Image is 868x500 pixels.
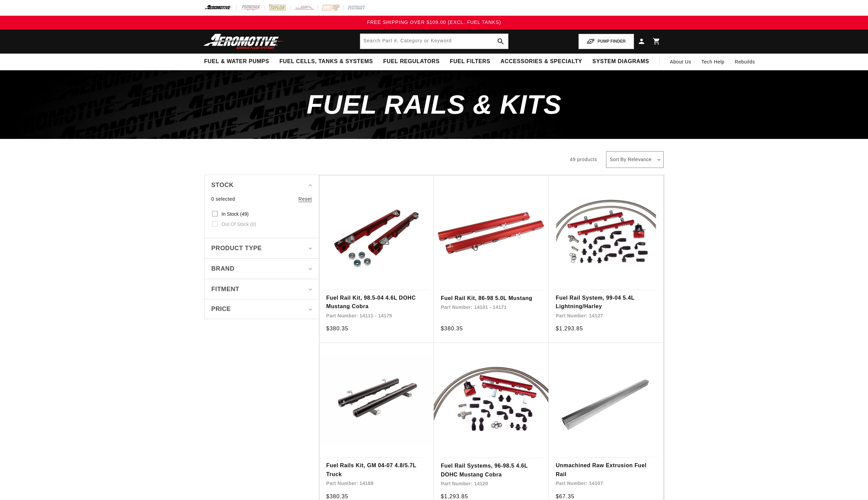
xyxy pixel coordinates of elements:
summary: Price [211,299,312,319]
span: Out of stock (0) [222,221,256,227]
span: Stock [211,180,234,190]
summary: Product type (0 selected) [211,238,312,258]
summary: Fuel Cells, Tanks & Systems [274,54,378,70]
span: Fuel Cells, Tanks & Systems [279,58,373,65]
span: 49 products [570,157,597,162]
span: Price [211,304,231,314]
a: Fuel Rail Kit, 86-98 5.0L Mustang [441,294,542,303]
summary: Brand (0 selected) [211,259,312,279]
a: Unmachined Raw Extrusion Fuel Rail [556,461,657,478]
button: search button [493,34,508,49]
summary: Accessories & Specialty [496,54,587,70]
span: Fuel Filters [450,58,490,65]
summary: Rebuilds [730,54,760,70]
a: Fuel Rail Systems, 96-98.5 4.6L DOHC Mustang Cobra [441,461,542,479]
summary: Fuel Regulators [378,54,444,70]
summary: Tech Help [696,54,730,70]
span: Product type [211,243,262,253]
summary: Fitment (0 selected) [211,279,312,299]
span: Fuel Regulators [383,58,439,65]
a: Fuel Rail System, 99-04 5.4L Lightning/Harley [556,294,657,311]
a: Fuel Rails Kit, GM 04-07 4.8/5.7L Truck [326,461,427,478]
span: FREE SHIPPING OVER $109.00 (EXCL. FUEL TANKS) [367,19,501,25]
span: Accessories & Specialty [501,58,582,65]
span: Brand [211,264,235,274]
a: Fuel Rail Kit, 98.5-04 4.6L DOHC Mustang Cobra [326,294,427,311]
span: Fitment [211,284,239,294]
span: About Us [670,59,691,65]
img: Aeromotive [202,33,287,49]
a: About Us [665,54,696,70]
summary: Fuel & Water Pumps [199,54,275,70]
span: System Diagrams [592,58,649,65]
span: 0 selected [211,195,235,203]
span: Tech Help [702,58,725,66]
span: In stock (49) [222,211,249,217]
input: Search by Part Number, Category or Keyword [360,34,508,49]
span: Rebuilds [735,58,755,66]
a: Reset [298,195,312,203]
summary: Fuel Filters [445,54,496,70]
summary: System Diagrams [587,54,654,70]
span: Fuel & Water Pumps [204,58,269,65]
button: PUMP FINDER [578,34,634,49]
span: Fuel Rails & Kits [307,89,562,119]
summary: Stock (0 selected) [211,175,312,195]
